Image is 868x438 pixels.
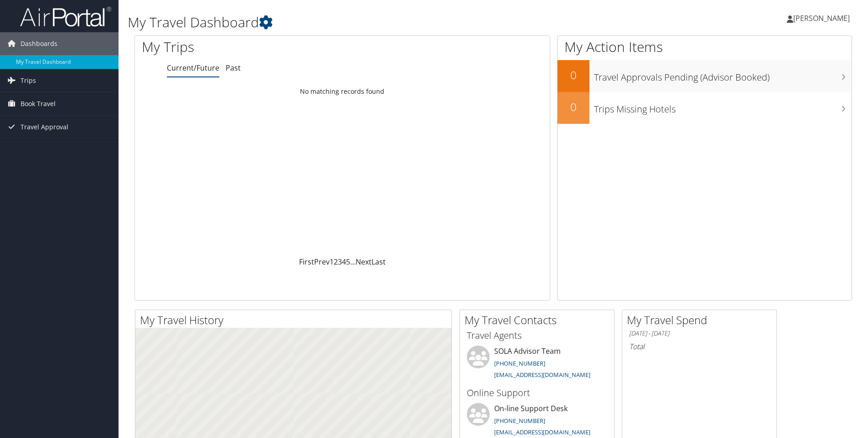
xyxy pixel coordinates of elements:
a: Prev [314,257,330,267]
a: Next [356,257,372,267]
h3: Online Support [467,387,607,399]
span: Travel Approval [21,116,68,138]
h3: Travel Approvals Pending (Advisor Booked) [594,66,852,84]
h2: My Travel Spend [627,312,776,328]
a: Past [226,63,241,73]
h2: 0 [558,99,589,115]
a: [EMAIL_ADDRESS][DOMAIN_NAME] [494,371,590,379]
li: SOLA Advisor Team [462,346,612,383]
h2: My Travel Contacts [465,312,614,328]
a: 1 [330,257,334,267]
h1: My Travel Dashboard [128,13,615,32]
span: Book Travel [21,92,56,115]
a: 2 [334,257,338,267]
h3: Travel Agents [467,329,607,342]
span: … [350,257,356,267]
img: airportal-logo.png [20,6,111,27]
h1: My Trips [142,37,370,56]
a: [PHONE_NUMBER] [494,359,545,367]
h6: [DATE] - [DATE] [629,329,770,338]
h6: Total [629,341,770,351]
h2: My Travel History [140,312,451,328]
a: 0Trips Missing Hotels [558,92,852,124]
td: No matching records found [135,83,550,100]
a: Current/Future [167,63,219,73]
h3: Trips Missing Hotels [594,98,852,116]
h2: 0 [558,67,589,83]
a: 3 [338,257,342,267]
a: [PHONE_NUMBER] [494,417,545,425]
a: First [299,257,314,267]
a: Last [372,257,386,267]
a: [PERSON_NAME] [787,5,859,32]
a: [EMAIL_ADDRESS][DOMAIN_NAME] [494,428,590,436]
span: Trips [21,69,36,92]
a: 5 [346,257,350,267]
a: 4 [342,257,346,267]
a: 0Travel Approvals Pending (Advisor Booked) [558,60,852,92]
h1: My Action Items [558,37,852,56]
span: Dashboards [21,32,57,55]
span: [PERSON_NAME] [793,13,850,23]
